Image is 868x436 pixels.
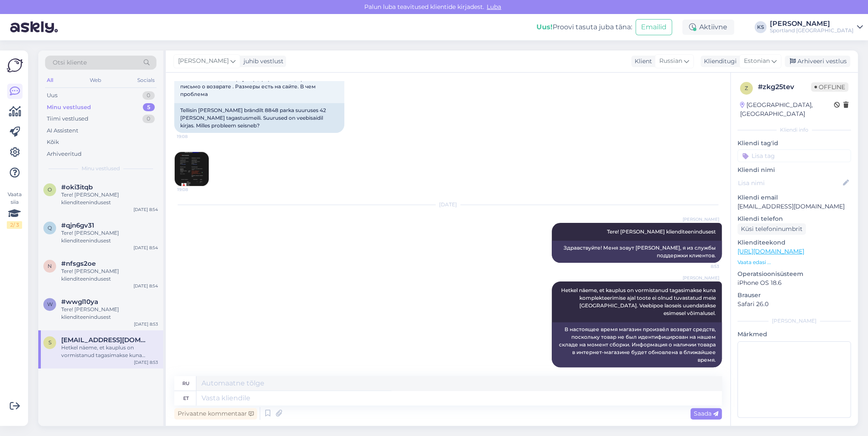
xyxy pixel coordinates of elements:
[61,306,158,321] div: Tere! [PERSON_NAME] klienditeenindusest
[659,56,682,66] span: Russian
[61,260,96,267] span: #nfsgs2oe
[88,75,103,86] div: Web
[755,21,766,33] div: KS
[7,221,22,229] div: 2 / 3
[682,20,734,35] div: Aktiivne
[738,166,851,174] p: Kliendi nimi
[811,82,848,92] span: Offline
[484,3,504,11] span: Luba
[745,85,748,91] span: z
[738,149,851,162] input: Lisa tag
[738,259,851,266] p: Vaata edasi ...
[183,391,189,405] div: et
[770,20,863,34] a: [PERSON_NAME]Sportland [GEOGRAPHIC_DATA]
[47,127,78,135] div: AI Assistent
[178,56,229,66] span: [PERSON_NAME]
[48,225,52,231] span: q
[536,22,632,32] div: Proovi tasuta juba täna:
[177,133,209,140] span: 19:08
[738,223,806,235] div: Küsi telefoninumbrit
[740,101,834,118] div: [GEOGRAPHIC_DATA], [GEOGRAPHIC_DATA]
[61,229,158,245] div: Tere! [PERSON_NAME] klienditeenindusest
[552,241,722,263] div: Здравствуйте! Меня зовут [PERSON_NAME], я из службы поддержки клиентов.
[47,91,57,100] div: Uus
[61,267,158,283] div: Tere! [PERSON_NAME] klienditeenindusest
[738,248,804,255] a: [URL][DOMAIN_NAME]
[738,139,851,148] p: Kliendi tag'id
[180,76,320,97] span: Заказала сегодня парку 42р , фирмы 8848, пришло письмо о возврате . Размеры есть на сайте. В чем ...
[758,82,811,92] div: # zkg25tev
[687,263,719,270] span: 8:53
[240,57,284,66] div: juhib vestlust
[770,27,854,34] div: Sportland [GEOGRAPHIC_DATA]
[175,152,209,186] img: Attachment
[738,300,851,309] p: Safari 26.0
[536,23,553,31] b: Uus!
[552,322,722,367] div: В настоящее время магазин произвёл возврат средств, поскольку товар не был идентифицирован на наш...
[48,186,52,193] span: o
[561,287,717,316] span: Hetkel näeme, et kauplus on vormistanud tagasimakse kuna komplekteerimise ajal toote ei olnud tuv...
[47,150,82,158] div: Arhiveeritud
[48,263,52,269] span: n
[45,75,55,86] div: All
[177,186,209,193] span: 19:08
[142,91,155,100] div: 0
[47,301,53,307] span: w
[143,103,155,112] div: 5
[134,321,158,327] div: [DATE] 8:53
[687,368,719,374] span: 9:00
[61,222,94,229] span: #qjn6gv31
[744,56,770,66] span: Estonian
[607,228,716,235] span: Tere! [PERSON_NAME] klienditeenindusest
[133,283,158,289] div: [DATE] 8:54
[47,115,88,123] div: Tiimi vestlused
[738,193,851,202] p: Kliendi email
[47,103,91,112] div: Minu vestlused
[694,410,718,417] span: Saada
[133,206,158,213] div: [DATE] 8:54
[174,408,257,419] div: Privaatne kommentaar
[182,376,190,391] div: ru
[785,56,850,67] div: Arhiveeri vestlus
[738,214,851,223] p: Kliendi telefon
[7,57,23,73] img: Askly Logo
[738,291,851,300] p: Brauser
[701,57,737,66] div: Klienditugi
[53,58,87,67] span: Otsi kliente
[134,359,158,366] div: [DATE] 8:53
[738,202,851,211] p: [EMAIL_ADDRESS][DOMAIN_NAME]
[133,245,158,251] div: [DATE] 8:54
[48,339,51,346] span: s
[142,115,155,123] div: 0
[61,344,158,359] div: Hetkel näeme, et kauplus on vormistanud tagasimakse kuna komplekteerimise ajal toote ei olnud tuv...
[738,238,851,247] p: Klienditeekond
[61,336,150,344] span: sablovskaaulia8@gmail.com
[738,330,851,339] p: Märkmed
[82,165,120,172] span: Minu vestlused
[47,138,59,146] div: Kõik
[61,183,93,191] span: #oki3itqb
[738,178,841,188] input: Lisa nimi
[635,19,672,35] button: Emailid
[7,191,22,229] div: Vaata siia
[174,103,344,133] div: Tellisin [PERSON_NAME] brändilt 8848 parka suuruses 42 [PERSON_NAME] tagastusmeili. Suurused on v...
[738,278,851,287] p: iPhone OS 18.6
[738,270,851,278] p: Operatsioonisüsteem
[683,216,719,222] span: [PERSON_NAME]
[631,57,652,66] div: Klient
[738,126,851,134] div: Kliendi info
[770,20,854,27] div: [PERSON_NAME]
[136,75,156,86] div: Socials
[683,275,719,281] span: [PERSON_NAME]
[174,201,722,208] div: [DATE]
[738,317,851,325] div: [PERSON_NAME]
[61,298,98,306] span: #wwgl10ya
[61,191,158,206] div: Tere! [PERSON_NAME] klienditeenindusest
